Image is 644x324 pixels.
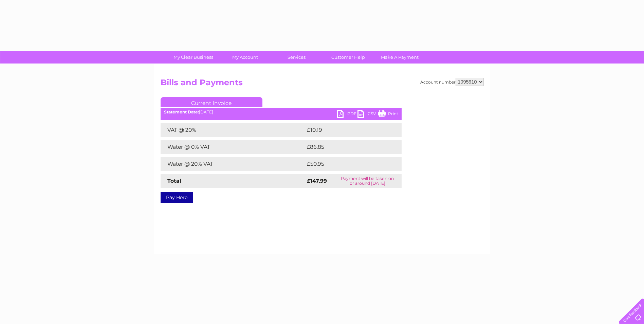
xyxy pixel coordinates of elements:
[420,78,484,86] div: Account number
[337,110,357,120] a: PDF
[161,123,305,137] td: VAT @ 20%
[161,78,484,91] h2: Bills and Payments
[161,192,193,203] a: Pay Here
[320,51,376,64] a: Customer Help
[269,51,325,64] a: Services
[333,174,402,188] td: Payment will be taken on or around [DATE]
[305,140,388,154] td: £86.85
[165,51,221,64] a: My Clear Business
[161,110,402,114] div: [DATE]
[307,178,327,184] strong: £147.99
[164,109,199,114] b: Statement Date:
[161,140,305,154] td: Water @ 0% VAT
[161,97,262,107] a: Current Invoice
[305,157,388,171] td: £50.95
[217,51,273,64] a: My Account
[167,178,181,184] strong: Total
[161,157,305,171] td: Water @ 20% VAT
[305,123,387,137] td: £10.19
[372,51,428,64] a: Make A Payment
[357,110,378,120] a: CSV
[378,110,398,120] a: Print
